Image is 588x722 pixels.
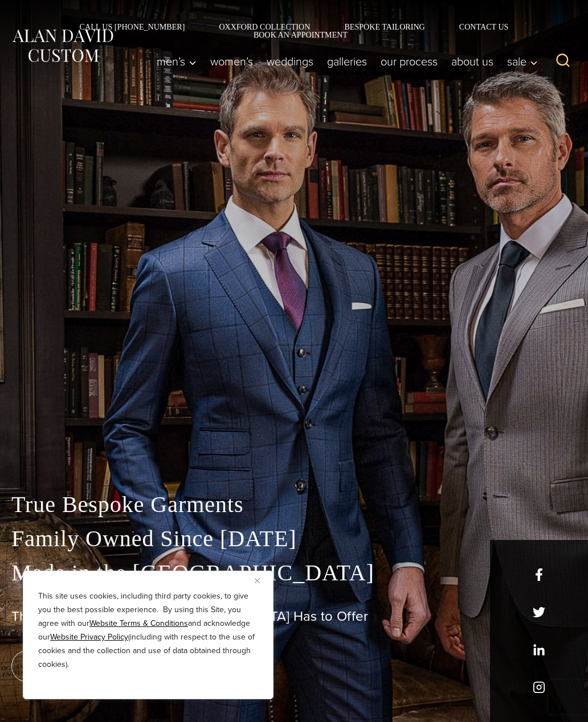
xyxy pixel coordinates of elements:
span: Men’s [157,56,197,67]
img: Close [255,578,260,583]
span: Sale [507,56,538,67]
img: Alan David Custom [11,27,114,65]
a: Book an Appointment [236,31,352,39]
nav: Primary Navigation [150,50,544,73]
a: Website Terms & Conditions [89,617,188,629]
button: Close [255,574,268,587]
a: Oxxford Collection [202,23,327,31]
p: True Bespoke Garments Family Owned Since [DATE] Made in the [GEOGRAPHIC_DATA] [11,488,577,590]
a: weddings [260,50,320,73]
a: Website Privacy Policy [50,631,128,643]
a: book an appointment [11,650,171,682]
a: Galleries [320,50,374,73]
h1: The Best Custom Suits [GEOGRAPHIC_DATA] Has to Offer [11,608,577,625]
a: Bespoke Tailoring [327,23,442,31]
a: About Us [444,50,500,73]
a: Contact Us [442,23,526,31]
a: Women’s [203,50,260,73]
a: Call Us [PHONE_NUMBER] [63,23,202,31]
button: View Search Form [549,48,577,75]
p: This site uses cookies, including third party cookies, to give you the best possible experience. ... [38,589,258,671]
a: Our Process [374,50,444,73]
nav: Secondary Navigation [11,23,577,39]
